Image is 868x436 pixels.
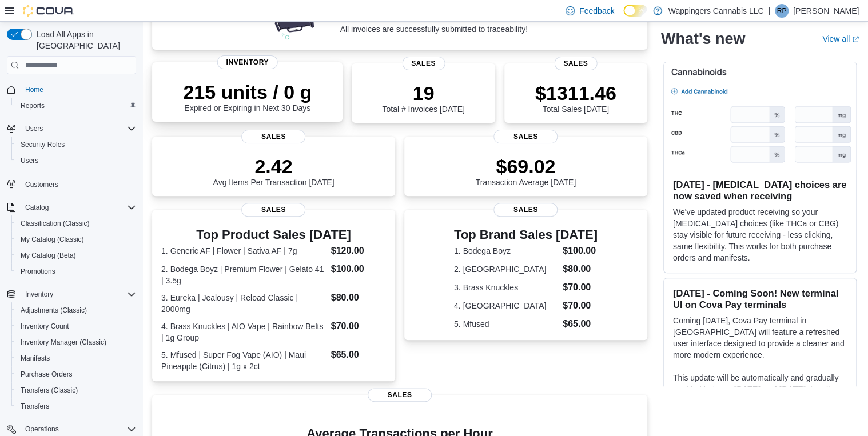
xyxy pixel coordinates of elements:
[331,291,386,305] dd: $80.00
[16,99,136,113] span: Reports
[21,201,136,214] span: Catalog
[2,121,141,137] button: Users
[623,5,647,17] input: Dark Mode
[25,85,43,94] span: Home
[217,55,278,69] span: Inventory
[382,82,464,114] div: Total # Invoices [DATE]
[21,101,45,110] span: Reports
[161,321,327,343] dt: 4. Brass Knuckles | AIO Vape | Rainbow Belts | 1g Group
[21,156,38,165] span: Users
[822,34,859,43] a: View allExternal link
[16,217,136,230] span: Classification (Classic)
[331,244,386,258] dd: $120.00
[161,263,327,286] dt: 2. Bodega Boyz | Premium Flower | Gelato 41 | 3.5g
[563,317,598,331] dd: $65.00
[563,262,598,276] dd: $80.00
[21,178,63,191] a: Customers
[11,398,141,414] button: Transfers
[161,349,327,372] dt: 5. Mfused | Super Fog Vape (AIO) | Maui Pineapple (Citrus) | 1g x 2ct
[21,201,53,214] button: Catalog
[161,245,327,257] dt: 1. Generic AF | Flower | Sativa AF | 7g
[16,319,136,333] span: Inventory Count
[16,303,136,317] span: Adjustments (Classic)
[21,422,63,436] button: Operations
[16,367,136,381] span: Purchase Orders
[11,334,141,350] button: Inventory Manager (Classic)
[16,154,136,167] span: Users
[535,82,616,114] div: Total Sales [DATE]
[21,287,58,301] button: Inventory
[161,292,327,315] dt: 3. Eureka | Jealousy | Reload Classic | 2000mg
[16,383,82,397] a: Transfers (Classic)
[673,287,847,310] h3: [DATE] - Coming Soon! New terminal UI on Cova Pay terminals
[11,153,141,169] button: Users
[493,130,558,143] span: Sales
[213,155,334,187] div: Avg Items Per Transaction [DATE]
[2,175,141,192] button: Customers
[21,267,55,276] span: Promotions
[21,306,87,315] span: Adjustments (Classic)
[11,350,141,366] button: Manifests
[11,302,141,318] button: Adjustments (Classic)
[11,137,141,153] button: Security Roles
[563,244,598,258] dd: $100.00
[768,4,770,18] p: |
[673,315,847,361] p: Coming [DATE], Cova Pay terminal in [GEOGRAPHIC_DATA] will feature a refreshed user interface des...
[21,177,136,191] span: Customers
[382,82,464,105] p: 19
[21,338,106,347] span: Inventory Manager (Classic)
[535,82,616,105] p: $1311.46
[16,249,81,262] a: My Catalog (Beta)
[777,4,787,18] span: RP
[16,319,74,333] a: Inventory Count
[493,203,558,217] span: Sales
[241,203,305,217] span: Sales
[734,385,805,394] strong: [DATE] and [DATE]
[673,206,847,263] p: We've updated product receiving so your [MEDICAL_DATA] choices (like THCa or CBG) stay visible fo...
[475,155,576,178] p: $69.02
[25,180,58,189] span: Customers
[16,217,94,230] a: Classification (Classic)
[25,425,59,434] span: Operations
[21,354,50,363] span: Manifests
[21,83,48,97] a: Home
[454,318,558,330] dt: 5. Mfused
[668,4,763,18] p: Wappingers Cannabis LLC
[2,286,141,302] button: Inventory
[331,319,386,333] dd: $70.00
[21,235,84,244] span: My Catalog (Classic)
[23,5,74,17] img: Cova
[16,99,49,113] a: Reports
[16,399,54,413] a: Transfers
[331,348,386,362] dd: $65.00
[554,57,597,70] span: Sales
[563,299,598,313] dd: $70.00
[21,386,78,395] span: Transfers (Classic)
[16,265,136,278] span: Promotions
[16,138,136,151] span: Security Roles
[21,402,49,411] span: Transfers
[16,249,136,262] span: My Catalog (Beta)
[475,155,576,187] div: Transaction Average [DATE]
[11,382,141,398] button: Transfers (Classic)
[21,422,136,436] span: Operations
[21,140,65,149] span: Security Roles
[16,154,43,167] a: Users
[16,399,136,413] span: Transfers
[454,245,558,257] dt: 1. Bodega Boyz
[16,383,136,397] span: Transfers (Classic)
[21,219,90,228] span: Classification (Classic)
[32,29,136,51] span: Load All Apps in [GEOGRAPHIC_DATA]
[673,179,847,202] h3: [DATE] - [MEDICAL_DATA] choices are now saved when receiving
[21,122,136,135] span: Users
[11,318,141,334] button: Inventory Count
[454,263,558,275] dt: 2. [GEOGRAPHIC_DATA]
[16,233,136,246] span: My Catalog (Classic)
[183,81,312,103] p: 215 units / 0 g
[793,4,859,18] p: [PERSON_NAME]
[623,17,624,17] span: Dark Mode
[661,30,745,48] h2: What's new
[331,262,386,276] dd: $100.00
[2,81,141,98] button: Home
[25,290,53,299] span: Inventory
